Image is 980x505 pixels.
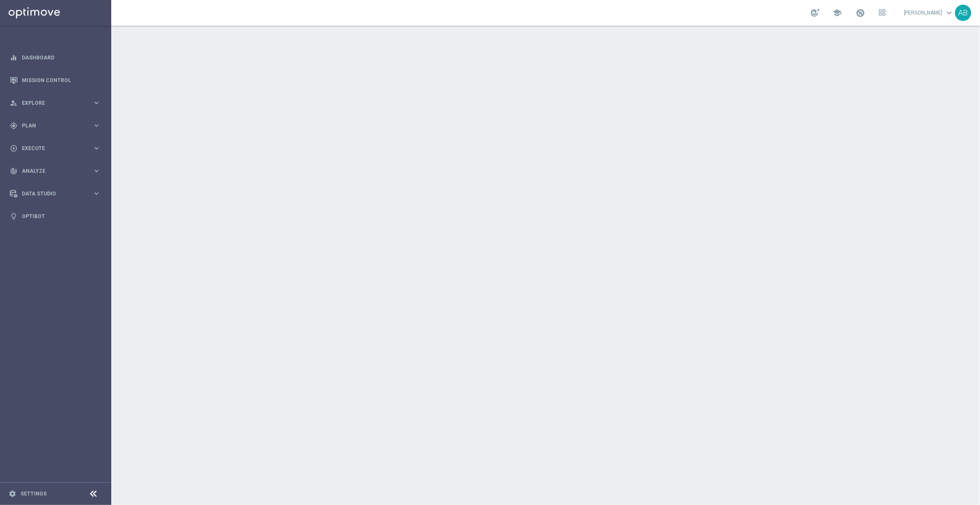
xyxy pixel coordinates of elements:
[9,168,101,174] button: track_changes Analyze keyboard_arrow_right
[10,99,18,107] i: person_search
[9,77,101,84] button: Mission Control
[10,69,101,92] div: Mission Control
[22,205,101,227] a: Optibot
[92,144,101,152] i: keyboard_arrow_right
[92,189,101,198] i: keyboard_arrow_right
[10,145,92,152] div: Execute
[10,167,92,175] div: Analyze
[92,167,101,175] i: keyboard_arrow_right
[10,99,92,107] div: Explore
[833,8,842,18] span: school
[22,46,101,69] a: Dashboard
[10,167,18,175] i: track_changes
[9,213,101,220] button: lightbulb Optibot
[9,490,16,498] i: settings
[22,168,92,174] span: Analyze
[903,6,955,19] a: [PERSON_NAME]keyboard_arrow_down
[10,46,101,69] div: Dashboard
[10,54,18,62] i: equalizer
[10,122,92,130] div: Plan
[22,69,101,92] a: Mission Control
[10,190,92,198] div: Data Studio
[22,146,92,151] span: Execute
[21,491,47,496] a: Settings
[9,122,101,129] button: gps_fixed Plan keyboard_arrow_right
[22,191,92,196] span: Data Studio
[10,145,18,152] i: play_circle_outline
[92,99,101,107] i: keyboard_arrow_right
[9,54,101,61] button: equalizer Dashboard
[22,100,92,106] span: Explore
[955,5,971,21] div: AB
[10,205,101,227] div: Optibot
[22,123,92,128] span: Plan
[945,8,954,18] span: keyboard_arrow_down
[9,100,101,106] button: person_search Explore keyboard_arrow_right
[92,121,101,130] i: keyboard_arrow_right
[9,190,101,197] button: Data Studio keyboard_arrow_right
[10,213,18,220] i: lightbulb
[10,122,18,130] i: gps_fixed
[9,145,101,152] button: play_circle_outline Execute keyboard_arrow_right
